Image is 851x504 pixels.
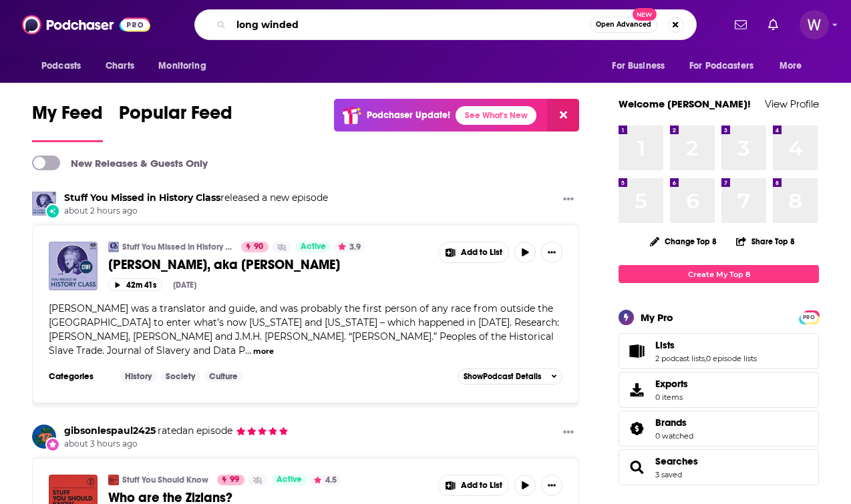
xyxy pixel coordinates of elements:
[541,475,562,496] button: Show More Button
[619,372,819,408] a: Exports
[623,342,650,360] a: Lists
[655,339,675,351] span: Lists
[461,481,502,491] span: Add to List
[689,57,753,75] span: For Podcasters
[770,53,819,79] button: open menu
[655,455,698,467] a: Searches
[254,240,263,254] span: 90
[277,473,302,487] span: Active
[49,242,98,290] img: Estevanico, aka Mustapha al-Azemmour
[160,371,200,382] a: Society
[633,8,657,21] span: New
[623,458,650,477] a: Searches
[603,53,681,79] button: open menu
[612,57,665,75] span: For Business
[464,372,541,381] span: Show Podcast Details
[64,192,328,204] h3: released a new episode
[217,475,244,485] a: 99
[655,378,688,390] span: Exports
[253,346,274,357] button: more
[295,242,331,252] a: Active
[800,10,829,39] button: Show profile menu
[173,280,196,290] div: [DATE]
[681,53,773,79] button: open menu
[367,109,450,121] p: Podchaser Update!
[619,333,819,369] span: Lists
[619,449,819,485] span: Searches
[655,354,705,363] a: 2 podcast lists
[642,233,725,250] button: Change Top 8
[655,417,687,429] span: Brands
[655,339,757,351] a: Lists
[64,425,156,437] a: gibsonlespaul2425
[301,240,326,254] span: Active
[655,470,682,479] a: 3 saved
[108,242,119,252] img: Stuff You Missed in History Class
[245,344,251,356] span: ...
[541,242,562,263] button: Show More Button
[655,417,693,429] a: Brands
[45,437,60,452] div: New Rating
[439,475,508,495] button: Show More Button
[619,265,819,283] a: Create My Top 8
[310,475,341,485] button: 4.5
[619,411,819,447] span: Brands
[706,354,757,363] a: 0 episode lists
[120,371,157,382] a: History
[32,156,208,170] a: New Releases & Guests Only
[236,426,289,436] span: gibsonlespaul2425's Rating: 5 out of 5
[32,53,98,79] button: open menu
[64,206,328,217] span: about 2 hours ago
[122,475,208,485] a: Stuff You Should Know
[641,311,673,324] div: My Pro
[97,53,142,79] a: Charts
[108,475,119,485] img: Stuff You Should Know
[32,101,103,142] a: My Feed
[655,393,688,402] span: 0 items
[204,371,243,382] a: Culture
[230,473,239,487] span: 99
[22,12,150,37] img: Podchaser - Follow, Share and Rate Podcasts
[655,431,693,441] a: 0 watched
[801,312,817,322] a: PRO
[64,192,220,204] a: Stuff You Missed in History Class
[705,354,706,363] span: ,
[156,425,232,437] span: an episode
[108,256,340,273] span: [PERSON_NAME], aka [PERSON_NAME]
[119,101,232,142] a: Popular Feed
[461,248,502,258] span: Add to List
[800,10,829,39] span: Logged in as williammwhite
[108,278,162,291] button: 42m 41s
[158,57,206,75] span: Monitoring
[456,106,536,125] a: See What's New
[149,53,223,79] button: open menu
[32,192,56,216] img: Stuff You Missed in History Class
[558,425,579,441] button: Show More Button
[41,57,81,75] span: Podcasts
[49,302,559,356] span: [PERSON_NAME] was a translator and guide, and was probably the first person of any race from outs...
[801,312,817,322] span: PRO
[763,13,784,36] a: Show notifications dropdown
[735,228,796,254] button: Share Top 8
[765,97,819,110] a: View Profile
[32,425,56,449] img: gibsonlespaul2425
[158,425,182,437] span: rated
[458,368,563,385] button: ShowPodcast Details
[122,242,232,252] a: Stuff You Missed in History Class
[558,192,579,208] button: Show More Button
[596,21,651,28] span: Open Advanced
[271,475,307,485] a: Active
[106,57,134,75] span: Charts
[334,242,365,252] button: 3.9
[64,439,289,450] span: about 3 hours ago
[241,242,269,252] a: 90
[45,204,60,218] div: New Episode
